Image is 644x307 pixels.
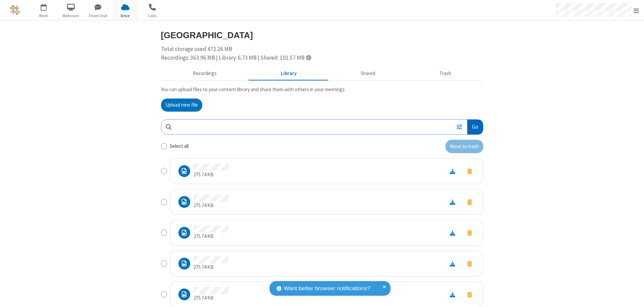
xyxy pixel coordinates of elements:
[461,259,478,268] button: Move to trash
[461,197,478,206] button: Move to trash
[306,55,311,60] span: Totals displayed include files that have been moved to the trash.
[444,260,461,267] a: Download file
[194,171,229,179] p: 275.74 KB
[445,140,483,153] button: Move to trash
[444,291,461,298] a: Download file
[113,13,138,19] span: Drive
[194,202,229,209] p: 275.74 KB
[86,13,111,19] span: Team Chat
[161,67,249,80] button: Recorded meetings
[161,54,483,62] div: Recordings: 363.96 MB | Library: 6.73 MB | Shared: 101.57 MB
[161,30,483,40] h3: [GEOGRAPHIC_DATA]
[161,99,202,112] button: Upload new file
[10,5,20,15] img: QA Selenium DO NOT DELETE OR CHANGE
[284,284,370,293] span: Want better browser notifications?
[461,290,478,299] button: Move to trash
[408,67,483,80] button: Trash
[140,13,165,19] span: Calls
[161,45,483,62] div: Total storage used 472.26 MB
[58,13,84,19] span: Webinars
[161,86,483,94] p: You can upload files to your content library and share them with others in your meetings
[170,142,189,150] label: Select all
[461,167,478,176] button: Move to trash
[444,167,461,175] a: Download file
[249,67,329,80] button: Content library
[194,294,229,302] p: 275.74 KB
[461,228,478,237] button: Move to trash
[444,229,461,237] a: Download file
[329,67,408,80] button: Shared during meetings
[194,263,229,271] p: 275.74 KB
[467,120,483,135] button: Go
[194,233,229,240] p: 275.74 KB
[444,198,461,206] a: Download file
[31,13,56,19] span: Meet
